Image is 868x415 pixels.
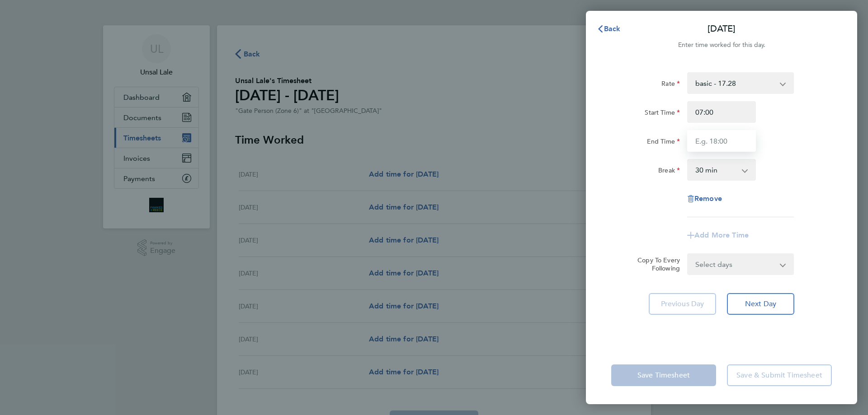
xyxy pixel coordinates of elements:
[687,195,722,202] button: Remove
[604,24,621,33] span: Back
[630,256,680,272] label: Copy To Every Following
[658,166,680,177] label: Break
[586,40,857,51] div: Enter time worked for this day.
[661,79,680,90] label: Rate
[687,101,756,123] input: E.g. 08:00
[647,137,680,148] label: End Time
[745,299,776,308] span: Next Day
[727,293,794,315] button: Next Day
[588,20,630,38] button: Back
[687,130,756,152] input: E.g. 18:00
[694,194,722,203] span: Remove
[708,23,736,35] p: [DATE]
[645,108,680,119] label: Start Time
